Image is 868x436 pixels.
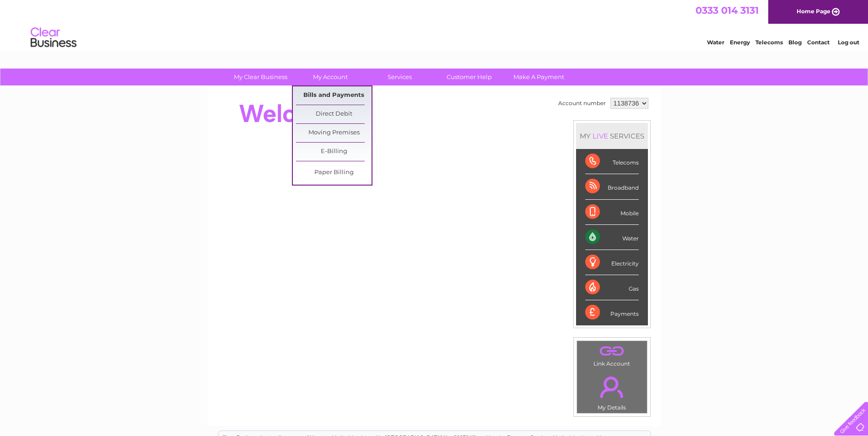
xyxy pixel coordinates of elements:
[577,369,647,414] td: My Details
[296,86,372,105] a: Bills and Payments
[556,96,608,111] td: Account number
[362,69,437,85] a: Services
[695,5,759,16] a: 0333 014 3131
[788,39,802,46] a: Blog
[585,200,639,225] div: Mobile
[296,143,372,161] a: E-Billing
[296,105,372,123] a: Direct Debit
[585,225,639,250] div: Water
[579,343,645,359] a: .
[579,371,645,403] a: .
[501,69,577,85] a: Make A Payment
[577,340,647,369] td: Link Account
[585,149,639,174] div: Telecoms
[838,39,859,46] a: Log out
[431,69,507,85] a: Customer Help
[807,39,830,46] a: Contact
[30,24,77,52] img: logo.png
[576,123,648,149] div: MY SERVICES
[585,300,639,325] div: Payments
[730,39,750,46] a: Energy
[585,174,639,199] div: Broadband
[707,39,724,46] a: Water
[292,69,368,85] a: My Account
[223,69,298,85] a: My Clear Business
[585,250,639,275] div: Electricity
[296,164,372,182] a: Paper Billing
[591,132,610,140] div: LIVE
[218,5,651,44] div: Clear Business is a trading name of Verastar Limited (registered in [GEOGRAPHIC_DATA] No. 3667643...
[296,124,372,142] a: Moving Premises
[585,275,639,300] div: Gas
[755,39,783,46] a: Telecoms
